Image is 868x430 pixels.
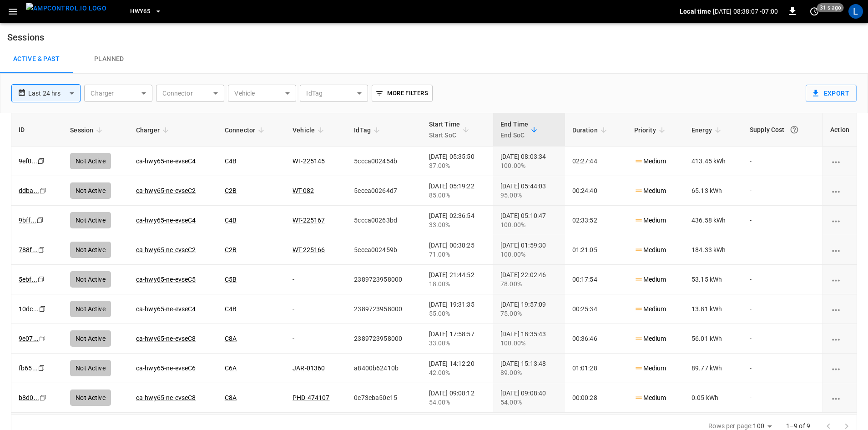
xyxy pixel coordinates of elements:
table: sessions table [11,113,857,413]
p: Medium [634,157,666,166]
div: Not Active [70,330,111,347]
td: - [742,176,823,206]
div: [DATE] 01:59:30 [500,241,557,259]
div: [DATE] 05:19:22 [429,182,486,200]
a: fb65... [19,364,38,372]
a: C4B [225,157,237,165]
div: 100.00% [500,250,557,259]
div: 89.00% [500,368,557,377]
div: Not Active [70,360,111,376]
button: More Filters [372,85,432,102]
div: 85.00% [429,191,486,200]
div: 100.00% [500,220,557,229]
a: C8A [225,335,237,342]
td: 13.81 kWh [684,294,742,324]
div: [DATE] 21:44:52 [429,270,486,288]
td: 0c73eba50e15 [347,383,421,413]
th: Action [823,113,857,147]
span: 31 s ago [817,3,844,12]
div: charging session options [830,364,849,373]
span: Session [70,125,105,136]
div: 71.00% [429,250,486,259]
td: - [742,147,823,176]
td: - [742,294,823,324]
a: b8d0... [19,394,39,401]
div: [DATE] 19:31:35 [429,300,486,318]
th: ID [11,113,63,147]
td: 5ccca002459b [347,235,421,265]
span: Connector [225,125,267,136]
a: ca-hwy65-ne-evseC6 [136,364,196,372]
td: - [742,265,823,294]
span: Vehicle [293,125,327,136]
a: JAR-01360 [293,364,325,372]
a: ca-hwy65-ne-evseC2 [136,246,196,253]
td: 02:33:52 [565,206,627,235]
td: 2389723958000 [347,265,421,294]
div: 78.00% [500,279,557,288]
div: copy [37,363,46,373]
p: Medium [634,216,666,225]
div: [DATE] 17:58:57 [429,329,486,348]
div: [DATE] 09:08:12 [429,389,486,407]
span: Duration [572,125,610,136]
td: 00:17:54 [565,265,627,294]
span: Start TimeStart SoC [429,119,472,141]
td: 2389723958000 [347,294,421,324]
a: Planned [73,45,146,74]
div: charging session options [830,245,849,254]
button: Export [806,85,857,102]
div: End Time [500,119,528,141]
div: copy [37,274,46,284]
a: WT-225145 [293,157,325,165]
td: 89.77 kWh [684,354,742,383]
a: WT-225166 [293,246,325,253]
div: [DATE] 15:13:48 [500,359,557,377]
a: 9bff... [19,217,36,224]
div: charging session options [830,334,849,343]
td: 5ccca00264d7 [347,176,421,206]
a: C2B [225,246,237,253]
div: copy [39,186,48,196]
td: 413.45 kWh [684,147,742,176]
p: Medium [634,393,666,403]
td: 65.13 kWh [684,176,742,206]
td: 01:01:28 [565,354,627,383]
a: 9e07... [19,335,39,342]
td: 2389723958000 [347,324,421,354]
div: copy [38,334,47,344]
div: profile-icon [848,4,863,19]
button: set refresh interval [807,4,822,19]
div: Not Active [70,212,111,228]
p: Medium [634,275,666,284]
button: HWY65 [126,3,166,20]
p: Medium [634,186,666,196]
td: - [285,324,347,354]
div: Start Time [429,119,460,141]
div: copy [37,156,46,166]
a: PHD-474107 [293,394,330,401]
a: ca-hwy65-ne-evseC8 [136,335,196,342]
div: [DATE] 14:12:20 [429,359,486,377]
p: [DATE] 08:38:07 -07:00 [713,7,778,16]
div: 37.00% [429,161,486,170]
span: Charger [136,125,172,136]
td: 5ccca002454b [347,147,421,176]
td: a8400b62410b [347,354,421,383]
div: [DATE] 05:44:03 [500,182,557,200]
div: 54.00% [500,398,557,407]
a: C6A [225,364,237,372]
td: 5ccca00263bd [347,206,421,235]
a: 788f... [19,246,38,253]
p: Medium [634,245,666,255]
div: 100.00% [500,339,557,348]
a: C4B [225,305,237,313]
div: [DATE] 08:03:34 [500,152,557,170]
a: ddba... [19,187,39,194]
p: Medium [634,364,666,373]
div: [DATE] 09:08:40 [500,389,557,407]
a: ca-hwy65-ne-evseC8 [136,394,196,401]
div: Not Active [70,271,111,288]
div: copy [39,393,48,403]
div: [DATE] 00:38:25 [429,241,486,259]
